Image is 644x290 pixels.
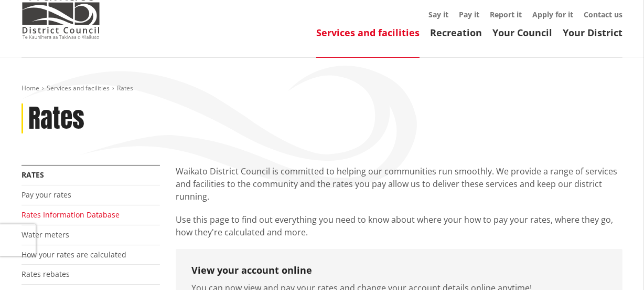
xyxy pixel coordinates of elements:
[532,9,573,19] a: Apply for it
[584,9,622,19] a: Contact us
[22,230,69,240] a: Water meters
[22,210,120,220] a: Rates Information Database
[176,165,622,203] p: Waikato District Council is committed to helping our communities run smoothly. We provide a range...
[22,84,39,92] a: Home
[22,269,70,279] a: Rates rebates
[492,26,552,39] a: Your Council
[28,103,84,134] h1: Rates
[430,26,482,39] a: Recreation
[428,9,448,19] a: Say it
[47,84,110,92] a: Services and facilities
[563,26,622,39] a: Your District
[117,84,133,92] span: Rates
[191,265,607,276] h3: View your account online
[22,190,71,200] a: Pay your rates
[22,170,44,180] a: Rates
[22,84,622,93] nav: breadcrumb
[459,9,479,19] a: Pay it
[490,9,522,19] a: Report it
[22,250,126,260] a: How your rates are calculated
[316,26,420,39] a: Services and facilities
[176,213,622,239] p: Use this page to find out everything you need to know about where your how to pay your rates, whe...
